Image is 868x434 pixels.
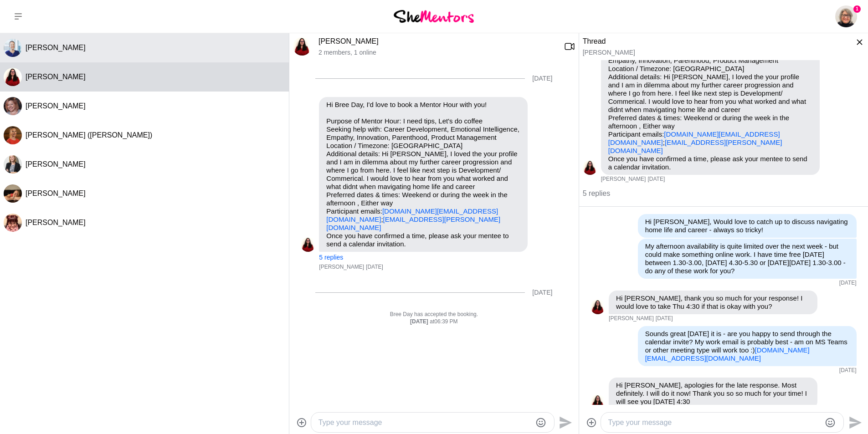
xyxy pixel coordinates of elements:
span: [PERSON_NAME] [26,189,86,197]
div: at 06:39 PM [301,318,567,326]
span: [PERSON_NAME] [319,264,364,271]
p: 2 members , 1 online [318,49,557,56]
p: My afternoon availability is quite limited over the next week - but could make something online w... [645,242,849,275]
strong: [DATE] [410,318,430,325]
img: J [4,155,22,174]
span: [PERSON_NAME] [601,176,646,183]
p: Hi [PERSON_NAME], apologies for the late response. Most definitely. I will do it now! Thank you s... [616,381,810,406]
p: Hi [PERSON_NAME], thank you so much for your response! I would love to take Thu 4:30 if that is o... [616,294,810,311]
div: [DATE] [532,289,552,296]
div: [DATE] [532,75,552,82]
textarea: Type your message [608,417,821,428]
img: L [591,300,605,314]
button: Send [844,412,864,433]
button: Emoji picker [825,417,836,428]
time: 2025-09-09T10:24:05.570Z [839,367,857,374]
div: Sarah Vizer [4,184,22,203]
a: [EMAIL_ADDRESS][PERSON_NAME][DOMAIN_NAME] [608,138,782,154]
img: She Mentors Logo [394,10,474,22]
span: 1 [853,5,861,13]
span: [PERSON_NAME] [26,44,86,51]
span: [PERSON_NAME] [26,219,86,226]
img: L [591,395,605,409]
button: Send [555,412,575,433]
a: [DOMAIN_NAME][EMAIL_ADDRESS][DOMAIN_NAME] [645,346,810,362]
div: Thread [583,37,839,46]
time: 2025-09-08T05:27:51.867Z [647,176,665,183]
p: Hi Bree Day, I'd love to book a Mentor Hour with you! [326,101,520,109]
a: Bree Day1 [835,5,857,27]
img: L [583,160,597,175]
p: Sounds great [DATE] it is - are you happy to send through the calendar invite? My work email is p... [645,330,849,363]
time: 2025-09-08T05:27:51.867Z [366,264,383,271]
div: Mel Stibbs [4,214,22,232]
div: Lidija McInnes [4,68,22,86]
div: Clarissa Hirst (Riss) [4,126,22,144]
button: Close thread [846,37,864,56]
button: Emoji picker [535,417,546,428]
img: C [4,126,22,144]
p: Once you have confirmed a time, please ask your mentee to send a calendar invitation. [326,232,520,248]
span: [PERSON_NAME] ([PERSON_NAME]) [26,131,152,139]
p: Hi [PERSON_NAME], Would love to catch up to discuss navigating home life and career - always so t... [645,218,849,234]
div: Lidija McInnes [583,160,597,175]
img: T [4,39,22,57]
img: M [4,214,22,232]
textarea: Type your message [318,417,532,428]
div: Tammie McDonald [4,39,22,57]
div: Lidija McInnes [293,37,311,56]
p: Purpose of Mentor Hour: I need tips, Let's do coffee Seeking help with: Career Development, Emoti... [326,117,520,232]
span: [PERSON_NAME] [26,102,86,110]
div: Lidija McInnes [301,237,315,252]
time: 2025-09-09T08:48:24.101Z [656,315,673,322]
div: Krystle Northover [4,97,22,115]
div: Jodie Coomer [4,155,22,174]
p: Once you have confirmed a time, please ask your mentee to send a calendar invitation. [608,155,812,171]
img: L [301,237,315,252]
div: 5 replies [583,183,864,199]
p: Bree Day has accepted the booking. [301,311,567,318]
img: L [4,68,22,86]
span: [PERSON_NAME] [26,160,86,168]
button: 5 replies [319,254,343,261]
div: Lidija McInnes [591,300,605,314]
a: [DOMAIN_NAME][EMAIL_ADDRESS][DOMAIN_NAME] [608,130,780,146]
img: S [4,184,22,203]
a: [PERSON_NAME] [318,37,379,45]
span: [PERSON_NAME] [609,315,654,322]
p: Purpose of Mentor Hour: I need tips, Let's do coffee Seeking help with: Career Development, Emoti... [608,40,812,155]
a: [DOMAIN_NAME][EMAIL_ADDRESS][DOMAIN_NAME] [326,207,498,223]
a: [EMAIL_ADDRESS][PERSON_NAME][DOMAIN_NAME] [326,215,500,231]
div: Lidija McInnes [591,395,605,409]
img: Bree Day [835,5,857,27]
time: 2025-09-09T08:44:18.285Z [839,280,857,287]
img: L [293,37,311,56]
span: [PERSON_NAME] [26,73,86,81]
div: [PERSON_NAME] [583,49,839,56]
img: K [4,97,22,115]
